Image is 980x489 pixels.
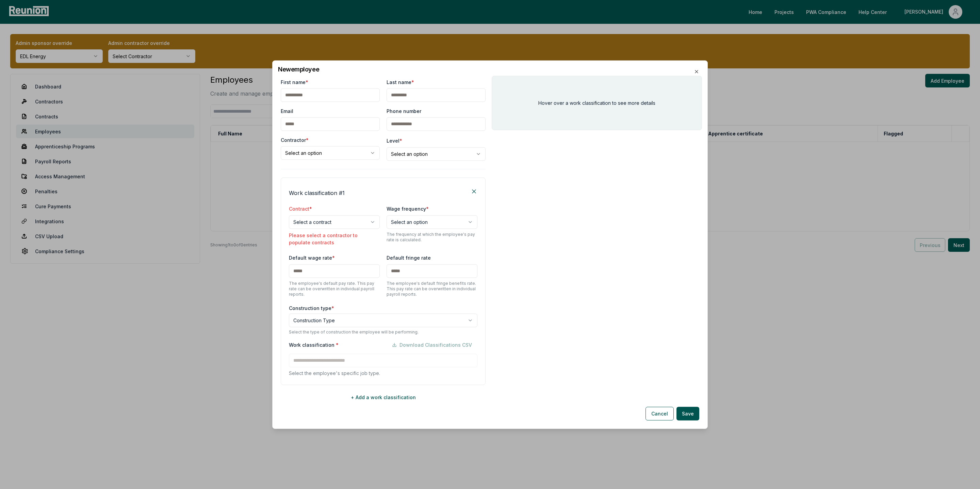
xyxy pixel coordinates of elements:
label: Level [387,137,402,143]
p: Hover over a work classification to see more details [538,99,655,107]
p: The frequency at which the employee's pay rate is calculated. [387,231,477,242]
p: Select the employee's specific job type. [289,369,477,376]
label: Default fringe rate [387,255,431,260]
label: Email [281,107,293,114]
p: Select the type of construction the employee will be performing. [289,329,477,335]
label: Construction type [289,304,477,311]
button: Save [676,407,699,420]
label: Phone number [387,107,421,114]
p: Please select a contractor to populate contracts [289,231,380,246]
button: + Add a work classification [281,390,486,404]
label: Work classification [289,341,339,348]
p: The employee's default pay rate. This pay rate can be overwritten in individual payroll reports. [289,280,380,297]
label: Wage frequency [387,206,429,211]
label: Contract [289,206,312,211]
label: Default wage rate [289,255,335,260]
label: Contractor [281,136,309,143]
h4: Work classification # 1 [289,189,345,197]
label: First name [281,78,308,85]
h2: New employee [278,66,702,72]
p: The employee's default fringe benefits rate. This pay rate can be overwritten in individual payro... [387,280,477,297]
button: Cancel [646,407,674,420]
label: Last name [387,78,414,85]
